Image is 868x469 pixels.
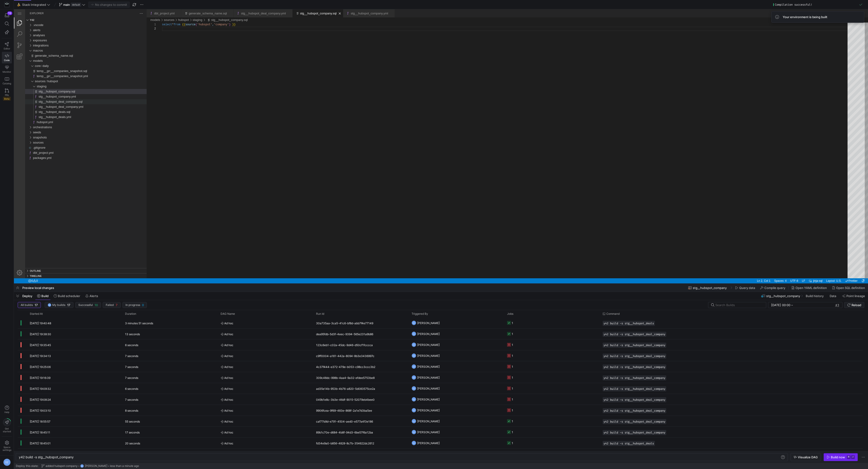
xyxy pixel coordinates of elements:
[375,2,380,7] li: Close (⌘W)
[19,39,29,43] span: macros
[3,82,11,85] span: Catalog
[831,455,845,459] div: Build now
[2,439,12,453] a: Spacesettings
[693,286,727,290] span: stg__hubspot_company
[221,340,310,351] span: Ad hoc
[23,111,39,115] span: hubspot.yml
[45,302,73,308] button: DZMy builds17
[19,39,133,44] div: /macros
[19,29,33,33] span: exposures
[19,34,133,39] div: /integrations
[20,95,133,100] div: /models/sources/hubspot/staging/stg__hubspot_deal_company.yml
[122,302,147,308] button: In progress0
[4,59,10,62] span: Code
[11,75,133,80] div: staging
[5,94,9,96] span: PRs
[78,303,93,307] span: Successful
[417,350,440,361] span: [PERSON_NAME]
[192,8,234,13] div: /models/sources/hubspot/staging/stg__hubspot_company.sql
[213,2,219,7] ul: Tab actions
[125,343,138,347] y42-duration: 6 seconds
[20,105,133,110] div: /models/sources/hubspot/staging/stg__hubspot_deals.yml
[103,302,121,308] button: Failed7
[313,328,409,339] div: dea95fdb-5d3f-4eec-9394-565e231a9b86
[2,52,12,63] a: Code
[810,269,829,274] div: Layout: U.S.
[179,8,188,13] div: /models/sources/hubspot/staging
[161,2,167,7] ul: Tab actions
[198,14,200,17] span: ,
[742,269,758,274] a: Ln 2, Col 1
[836,286,865,290] span: Open SQL definition
[844,302,864,308] button: Reload
[313,449,409,459] div: 0142acf3-de4d-4fce-ae76-6287530162d9
[11,64,133,69] div: temp__grr__companies_snapshot.yml
[323,2,328,7] li: Close (⌘W)
[25,101,56,104] span: stg__hubspot_deals.sql
[19,23,133,29] div: /analyses
[799,269,810,274] a: jinja-sql
[20,100,133,105] div: /models/sources/hubspot/staging/stg__hubspot_deals.sql
[793,269,799,274] div: Editor Language Status: Formatting, There are multiple formatters for 'jinja-sql' files. One of t...
[19,13,133,18] div: /.vscode
[20,85,133,90] div: /models/sources/hubspot/staging/stg__hubspot_company.yml
[840,2,845,7] a: Split Editor Right (⌘\) [⌥] Split Editor Down
[179,9,188,12] a: staging
[19,34,35,38] span: integrations
[125,303,140,307] span: In progress
[23,75,133,80] div: /models/sources/hubspot/staging
[512,328,513,339] div: 1
[11,23,133,29] div: analyses
[71,3,81,7] span: default
[133,13,854,269] div: stg__hubspot_company.sql
[286,2,323,6] a: stg__hubspot_company.sql
[715,303,762,307] input: Search Builds
[798,455,818,459] span: Visualize DAG
[604,333,665,336] span: y42 build -s stg__hubspot_deal_company
[137,13,142,17] div: 1
[106,303,114,307] span: Failed
[313,372,409,383] div: 309c48dc-998b-4aa4-9a32-efdee5753be8
[11,136,133,141] div: .gitignore
[412,331,416,336] div: DZ
[811,269,829,274] a: Layout: U.S.
[160,14,166,17] span: from
[789,284,829,292] button: Open YAML definition
[417,318,440,328] span: [PERSON_NAME]
[63,3,70,7] span: main
[125,332,140,336] y42-duration: 13 seconds
[7,11,12,15] div: 19
[23,75,33,79] span: staging
[830,269,845,274] a: check-all Prettier
[221,312,235,315] span: DAG Name
[136,9,146,12] a: models
[11,121,133,126] div: seeds
[200,14,215,17] span: 'company'
[18,302,41,308] button: All builds17
[125,321,153,325] y42-duration: 3 minutes 51 seconds
[272,2,278,7] ul: Tab actions
[125,312,136,315] span: Duration
[830,284,867,292] button: Open SQL definition
[227,2,272,6] a: stg__hubspot_deal_company.yml
[21,70,32,74] span: sources
[25,106,57,109] span: stg__hubspot_deals.yml
[21,55,29,58] a: core
[3,97,11,101] span: Beta
[148,14,158,17] span: select
[313,339,409,350] div: 123c6eb1-c02a-45dc-9d46-d50cf1fcccca
[11,80,133,85] div: stg__hubspot_company.sql
[313,350,409,361] div: c9ff0004-a161-442a-8094-8b3e3436997c
[142,303,144,307] span: 0
[829,269,845,274] div: check-all Prettier
[125,354,138,358] y42-duration: 7 seconds
[16,44,133,49] div: /macros/generate_schema_name.sql
[21,303,33,307] span: All builds
[313,383,409,394] div: ad35e14b-953b-4b76-a820-5d083575ce2a
[58,2,86,8] button: maindefault
[507,312,513,315] span: Jobs
[11,141,133,146] div: dbt_project.yml
[830,294,836,298] span: Data
[41,294,49,298] span: Build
